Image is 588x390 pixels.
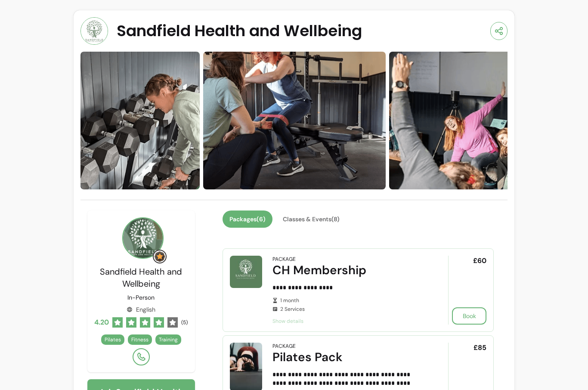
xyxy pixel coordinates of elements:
[452,307,486,325] button: Book
[80,17,108,45] img: Provider image
[203,52,386,189] img: https://d22cr2pskkweo8.cloudfront.net/eb989e7c-3c45-49eb-826c-44eb3ef5bc79
[100,266,182,289] span: Sandfield Health and Wellbeing
[117,22,362,40] span: Sandfield Health and Wellbeing
[272,256,296,263] div: Package
[272,263,424,278] div: CH Membership
[105,336,121,343] span: Pilates
[280,306,424,313] span: 2 Services
[131,336,149,343] span: Fitness
[159,336,178,343] span: Training
[272,318,424,325] span: Show details
[122,217,164,259] img: Provider image
[230,256,262,288] img: CH Membership
[181,319,188,326] span: ( 5 )
[94,317,109,328] span: 4.20
[223,210,272,228] button: Packages(6)
[80,52,200,189] img: https://d22cr2pskkweo8.cloudfront.net/c16a74ef-069a-4b7e-8ae5-1d9a50d4d053
[448,256,486,325] div: £60
[272,343,296,350] div: Package
[127,293,155,302] p: In-Person
[280,297,424,304] span: 1 month
[127,305,155,314] div: English
[155,251,165,262] img: Grow
[276,210,347,228] button: Classes & Events(8)
[272,350,424,365] div: Pilates Pack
